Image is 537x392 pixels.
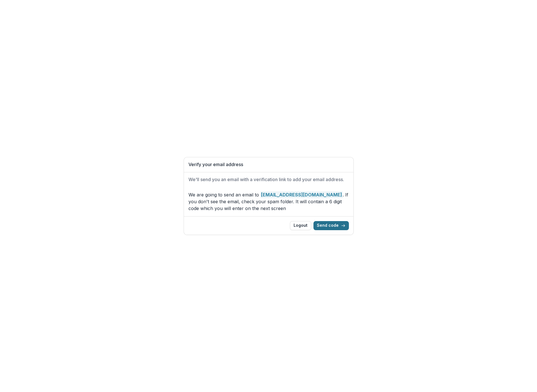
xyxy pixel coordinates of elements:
[188,191,349,212] p: We are going to send an email to . If you don't see the email, check your spam folder. It will co...
[260,191,343,198] strong: [EMAIL_ADDRESS][DOMAIN_NAME]
[188,162,349,167] h1: Verify your email address
[290,221,311,230] button: Logout
[313,221,349,230] button: Send code
[188,177,349,182] h2: We'll send you an email with a verification link to add your email address.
